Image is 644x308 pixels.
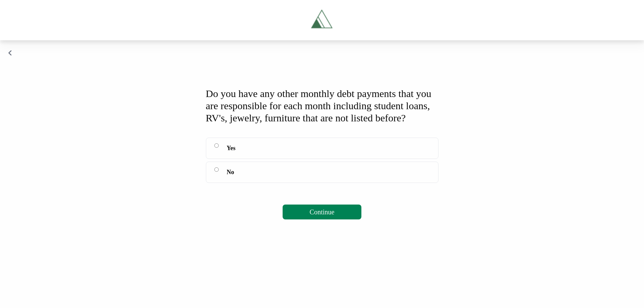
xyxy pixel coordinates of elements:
[214,143,219,148] input: Yes
[310,208,334,216] span: Continue
[283,205,361,219] button: Continue
[307,5,337,35] img: Tryascend.com
[277,5,367,35] a: Tryascend.com
[227,167,234,177] span: No
[214,167,219,172] input: No
[206,88,438,124] div: Do you have any other monthly debt payments that you are responsible for each month including stu...
[227,143,236,153] span: Yes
